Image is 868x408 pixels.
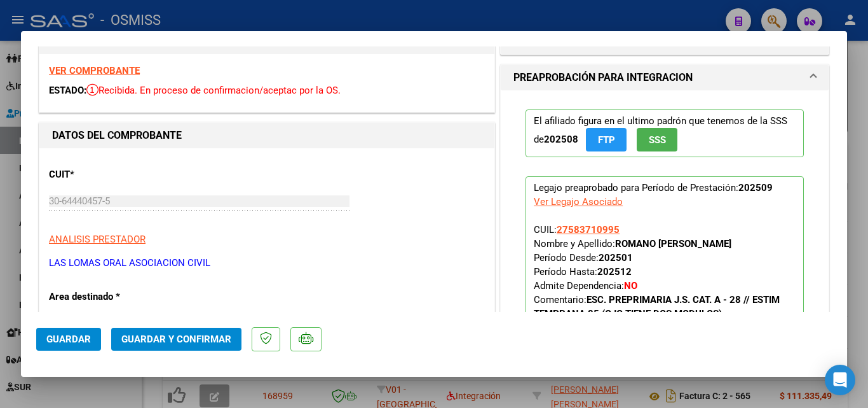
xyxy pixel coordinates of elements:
[513,70,693,85] h1: PREAPROBACIÓN PARA INTEGRACION
[649,134,666,146] span: SSS
[49,234,146,245] span: ANALISIS PRESTADOR
[49,256,485,271] p: LAS LOMAS ORAL ASOCIACION CIVIL
[599,252,633,264] strong: 202501
[86,85,341,96] span: Recibida. En proceso de confirmacion/aceptac por la OS.
[121,334,231,345] span: Guardar y Confirmar
[46,334,91,345] span: Guardar
[49,290,180,304] p: Area destinado *
[825,365,855,395] div: Open Intercom Messenger
[544,134,578,145] strong: 202508
[49,65,140,76] a: VER COMPROBANTE
[624,280,637,292] strong: NO
[49,167,180,182] p: CUIT
[586,128,627,151] button: FTP
[557,224,620,236] span: 27583710995
[501,90,829,389] div: PREAPROBACIÓN PARA INTEGRACION
[534,294,780,320] span: Comentario:
[598,134,615,146] span: FTP
[534,195,623,209] div: Ver Legajo Asociado
[534,224,780,320] span: CUIL: Nombre y Apellido: Período Desde: Período Hasta: Admite Dependencia:
[526,176,804,360] p: Legajo preaprobado para Período de Prestación:
[526,109,804,157] p: El afiliado figura en el ultimo padrón que tenemos de la SSS de
[534,294,780,320] strong: ESC. PREPRIMARIA J.S. CAT. A - 28 // ESTIM TEMPRANA 85 (OJO TIENE DOS MODULOS)
[738,182,773,193] strong: 202509
[49,85,86,96] span: ESTADO:
[36,328,101,351] button: Guardar
[615,238,731,250] strong: ROMANO [PERSON_NAME]
[637,128,677,151] button: SSS
[52,129,182,141] strong: DATOS DEL COMPROBANTE
[597,266,632,278] strong: 202512
[501,65,829,90] mat-expansion-panel-header: PREAPROBACIÓN PARA INTEGRACION
[111,328,241,351] button: Guardar y Confirmar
